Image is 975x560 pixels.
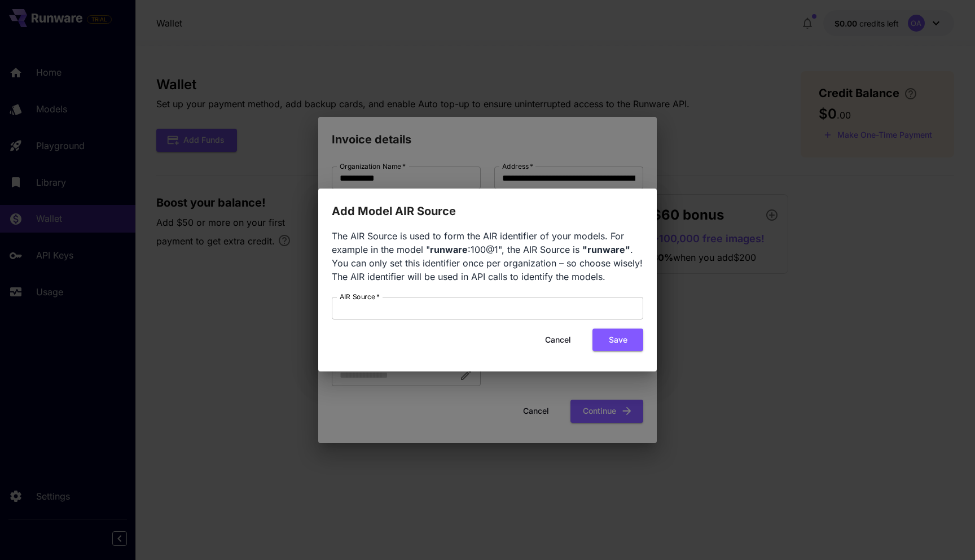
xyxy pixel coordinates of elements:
span: The AIR Source is used to form the AIR identifier of your models. For example in the model " :100... [332,230,643,282]
button: Save [592,329,643,352]
b: "runware" [582,244,630,255]
h2: Add Model AIR Source [318,189,657,220]
b: runware [430,244,468,255]
button: Cancel [533,329,583,352]
label: AIR Source [340,292,380,301]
